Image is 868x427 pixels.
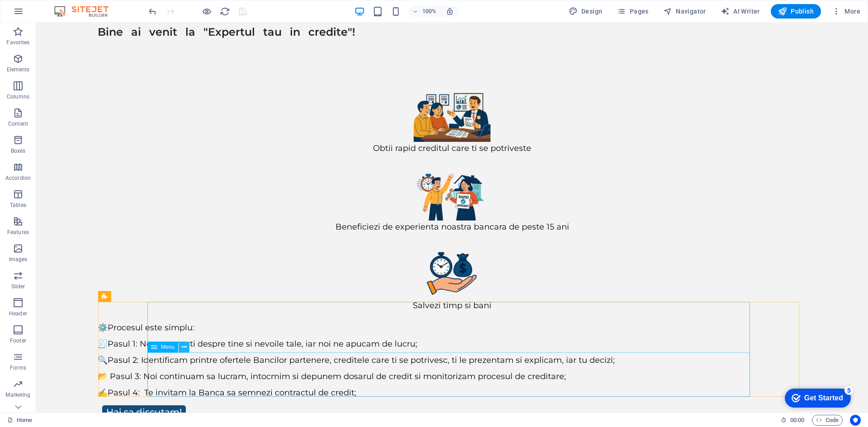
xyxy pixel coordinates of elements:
[778,7,814,16] span: Publish
[717,4,764,19] button: AI Writer
[812,415,843,426] button: Code
[67,2,76,11] div: 5
[8,120,28,127] p: Content
[790,415,804,426] span: 00 00
[721,7,760,16] span: AI Writer
[7,66,30,73] p: Elements
[10,202,26,209] p: Tables
[11,147,26,155] p: Boxes
[5,391,30,399] p: Marketing
[781,415,805,426] h6: Session time
[220,6,230,17] i: Reload page
[10,337,26,344] p: Footer
[9,310,27,317] p: Header
[617,7,648,16] span: Pages
[565,4,606,19] div: Design (Ctrl+Alt+Y)
[409,6,441,17] button: 100%
[7,415,32,426] a: Click to cancel selection. Double-click to open Pages
[569,7,603,16] span: Design
[832,7,860,16] span: More
[161,344,175,350] span: Menu
[663,7,706,16] span: Navigator
[10,364,26,371] p: Forms
[422,6,437,17] h6: 100%
[27,10,66,18] div: Get Started
[565,4,606,19] button: Design
[828,4,864,19] button: More
[52,6,120,17] img: Editor Logo
[219,6,230,17] button: reload
[446,7,454,15] i: On resize automatically adjust zoom level to fit chosen device.
[7,229,29,236] p: Features
[850,415,861,426] button: Usercentrics
[9,256,28,263] p: Images
[5,174,31,182] p: Accordion
[7,5,73,23] div: Get Started 5 items remaining, 0% complete
[6,39,29,46] p: Favorites
[11,283,25,290] p: Slider
[7,93,29,100] p: Columns
[660,4,710,19] button: Navigator
[613,4,652,19] button: Pages
[797,417,798,423] span: :
[771,4,821,19] button: Publish
[147,6,158,17] button: undo
[816,415,839,426] span: Code
[147,6,158,17] i: Undo: Change menu items (Ctrl+Z)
